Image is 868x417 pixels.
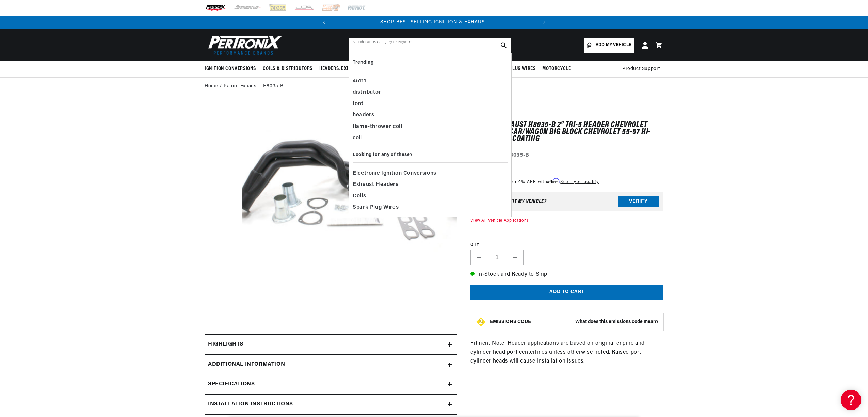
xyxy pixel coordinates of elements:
[622,65,660,73] span: Product Support
[537,16,551,29] button: Translation missing: en.sections.announcements.next_announcement
[353,87,508,98] div: distributor
[353,121,508,133] div: flame-thrower coil
[205,374,457,394] summary: Specifications
[470,179,599,185] p: Starting at /mo or 0% APR with .
[208,400,293,409] h2: Installation instructions
[353,192,366,201] span: Coils
[349,38,511,53] input: Search Part #, Category or Keyword
[490,319,658,325] button: EMISSIONS CODEWhat does this emissions code mean?
[205,83,663,90] nav: breadcrumbs
[205,355,457,374] summary: Additional Information
[353,76,508,87] div: 45111
[380,20,488,25] a: SHOP BEST SELLING IGNITION & EXHAUST
[353,203,399,212] span: Spark Plug Wires
[205,61,259,77] summary: Ignition Conversions
[470,122,663,142] h1: Patriot Exhaust H8035-B 2" Tri-5 Header Chevrolet Passenger Car/Wagon Big Block Chevrolet 55-57 H...
[496,38,511,53] button: search button
[259,61,316,77] summary: Coils & Distributors
[476,317,486,327] img: Emissions code
[263,65,312,73] span: Coils & Distributors
[353,132,508,144] div: coil
[353,169,436,178] span: Electronic Ignition Conversions
[584,38,634,53] a: Add my vehicle
[353,60,373,65] b: Trending
[470,242,663,248] label: QTY
[208,340,243,349] h2: Highlights
[618,196,659,207] button: Verify
[205,65,256,73] span: Ignition Conversions
[622,61,663,77] summary: Product Support
[494,65,536,73] span: Spark Plug Wires
[208,360,285,369] h2: Additional Information
[205,83,218,90] a: Home
[353,110,508,121] div: headers
[542,65,571,73] span: Motorcycle
[470,270,663,279] p: In-Stock and Ready to Ship
[470,151,663,160] div: Part Number:
[596,42,631,48] span: Add my vehicle
[331,19,537,26] div: Announcement
[490,319,531,324] strong: EMISSIONS CODE
[560,180,599,184] a: See if you qualify - Learn more about Affirm Financing (opens in modal)
[470,219,529,223] a: View All Vehicle Applications
[317,16,331,29] button: Translation missing: en.sections.announcements.previous_announcement
[539,61,574,77] summary: Motorcycle
[188,16,680,29] slideshow-component: Translation missing: en.sections.announcements.announcement_bar
[470,285,663,300] button: Add to cart
[470,102,663,371] div: Fitment Note: Header applications are based on original engine and cylinder head port centerlines...
[353,152,413,157] b: Looking for any of these?
[205,335,457,354] summary: Highlights
[205,102,457,321] media-gallery: Gallery Viewer
[224,83,284,90] a: Patriot Exhaust - H8035-B
[353,98,508,110] div: ford
[491,61,539,77] summary: Spark Plug Wires
[319,65,399,73] span: Headers, Exhausts & Components
[547,178,559,183] span: Affirm
[205,395,457,414] summary: Installation instructions
[316,61,402,77] summary: Headers, Exhausts & Components
[353,180,399,190] span: Exhaust Headers
[205,33,283,57] img: Pertronix
[331,19,537,26] div: 1 of 2
[575,319,658,324] strong: What does this emissions code mean?
[506,153,529,158] strong: H8035-B
[208,380,255,389] h2: Specifications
